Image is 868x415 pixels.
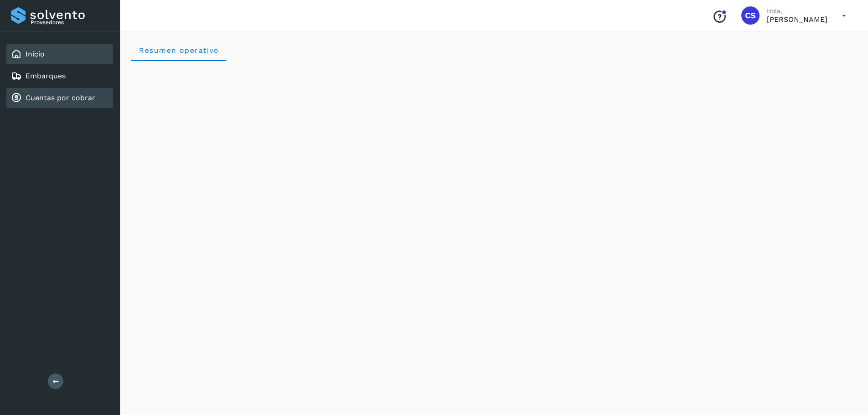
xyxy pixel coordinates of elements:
[26,93,95,102] a: Cuentas por cobrar
[6,66,113,86] div: Embarques
[6,44,113,64] div: Inicio
[26,72,66,80] a: Embarques
[6,88,113,108] div: Cuentas por cobrar
[31,19,109,26] p: Proveedores
[139,46,219,55] span: Resumen operativo
[767,15,827,24] p: CARLOS SALVADOR TORRES RUEDA
[767,7,827,15] p: Hola,
[26,50,45,58] a: Inicio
